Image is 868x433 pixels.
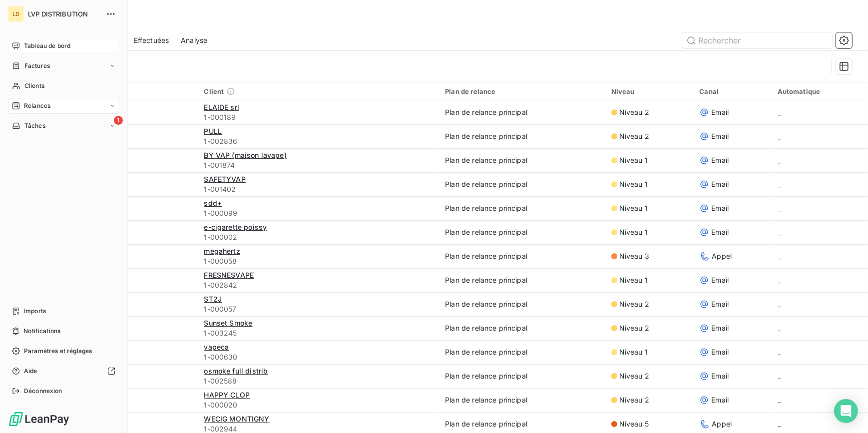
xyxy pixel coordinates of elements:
span: Email [711,395,729,405]
span: _ [778,300,781,308]
span: _ [778,420,781,428]
td: Plan de relance principal [439,316,605,340]
span: _ [778,108,781,116]
span: WECIG MONTIGNY [204,415,269,423]
span: sdd+ [204,199,222,207]
span: SAFETYVAP [204,175,245,183]
span: Email [711,323,729,333]
div: Niveau [611,87,688,95]
span: Email [711,275,729,285]
span: _ [778,276,781,284]
div: LD [8,6,24,22]
td: Plan de relance principal [439,124,605,148]
span: 1-001874 [204,160,433,170]
span: _ [778,156,781,164]
span: Niveau 1 [619,347,648,357]
span: e-cigarette poissy [204,223,267,231]
span: Niveau 2 [619,395,649,405]
span: FRESNESVAPE [204,271,254,279]
td: Plan de relance principal [439,292,605,316]
span: 1-002836 [204,136,433,146]
span: 1-000057 [204,304,433,314]
span: osmoke full distrib [204,367,268,375]
div: Open Intercom Messenger [834,399,858,423]
span: 1-000020 [204,400,433,410]
td: Plan de relance principal [439,340,605,364]
span: Email [711,179,729,189]
span: _ [778,132,781,140]
span: HAPPY CLOP [204,391,250,399]
span: Email [711,347,729,357]
span: Niveau 2 [619,323,649,333]
span: LVP DISTRIBUTION [28,10,100,18]
span: ELAIDE srl [204,103,239,111]
span: megahertz [204,247,240,255]
span: Niveau 1 [619,179,648,189]
span: Niveau 2 [619,107,649,117]
span: _ [778,252,781,260]
span: Email [711,155,729,165]
td: Plan de relance principal [439,196,605,220]
span: Niveau 1 [619,155,648,165]
span: Analyse [181,35,207,45]
span: Niveau 3 [619,251,649,261]
span: Email [711,299,729,309]
span: 1-001402 [204,184,433,194]
span: PULL [204,127,222,135]
td: Plan de relance principal [439,268,605,292]
span: 1-000058 [204,256,433,266]
span: Email [711,131,729,141]
span: 1-000630 [204,352,433,362]
span: Niveau 1 [619,275,648,285]
span: Notifications [23,327,60,336]
span: Email [711,371,729,381]
span: Tableau de bord [24,41,70,50]
div: Plan de relance [445,87,599,95]
span: Factures [24,61,50,70]
span: _ [778,348,781,356]
span: Client [204,87,224,95]
span: vapeca [204,343,229,351]
td: Plan de relance principal [439,388,605,412]
span: _ [778,396,781,404]
span: Clients [24,81,44,90]
span: Sunset Smoke [204,319,252,327]
span: Appel [712,419,732,429]
span: 1 [114,116,123,125]
td: Plan de relance principal [439,100,605,124]
span: _ [778,204,781,212]
span: Niveau 5 [619,419,649,429]
span: Email [711,203,729,213]
span: _ [778,324,781,332]
td: Plan de relance principal [439,220,605,244]
span: Niveau 1 [619,203,648,213]
span: Email [711,107,729,117]
div: Canal [699,87,765,95]
span: Effectuées [134,35,169,45]
span: Email [711,227,729,237]
span: Relances [24,101,50,110]
span: _ [778,180,781,188]
span: 1-002842 [204,280,433,290]
span: 1-000189 [204,112,433,122]
span: 1-000099 [204,208,433,218]
span: 1-000002 [204,232,433,242]
td: Plan de relance principal [439,172,605,196]
span: Tâches [24,121,45,130]
span: 1-003245 [204,328,433,338]
span: _ [778,228,781,236]
span: Appel [712,251,732,261]
span: Niveau 2 [619,131,649,141]
img: Logo LeanPay [8,411,70,427]
a: Aide [8,363,119,379]
span: Niveau 2 [619,371,649,381]
span: 1-002588 [204,376,433,386]
span: Niveau 2 [619,299,649,309]
div: Automatique [778,87,862,95]
td: Plan de relance principal [439,148,605,172]
span: ST2J [204,295,222,303]
span: BY VAP (maison lavape) [204,151,286,159]
span: _ [778,372,781,380]
span: Aide [24,367,37,376]
td: Plan de relance principal [439,244,605,268]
